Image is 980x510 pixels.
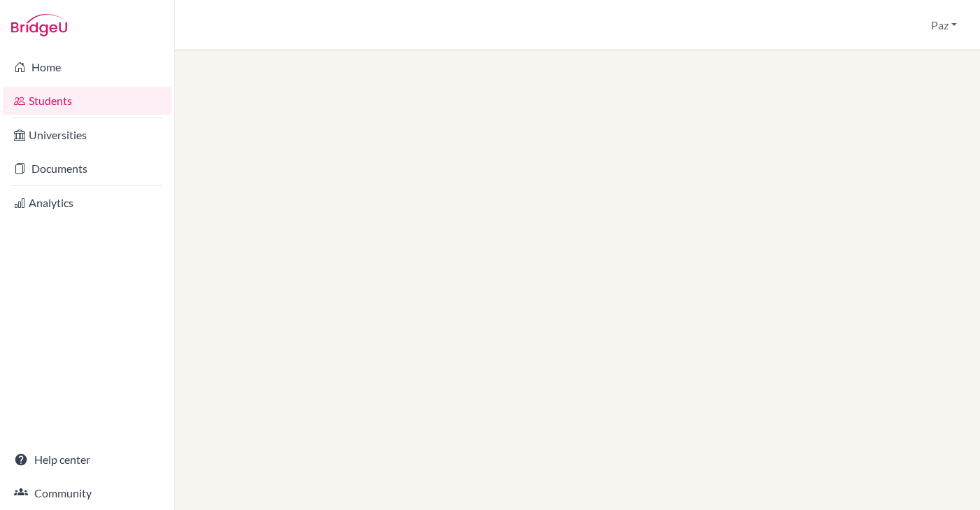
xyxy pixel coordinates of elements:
a: Community [3,479,171,507]
a: Help center [3,446,171,474]
a: Home [3,53,171,81]
a: Documents [3,155,171,183]
a: Universities [3,121,171,149]
img: Bridge-U [11,14,67,36]
button: Paz [925,12,963,38]
a: Students [3,87,171,115]
a: Analytics [3,189,171,217]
